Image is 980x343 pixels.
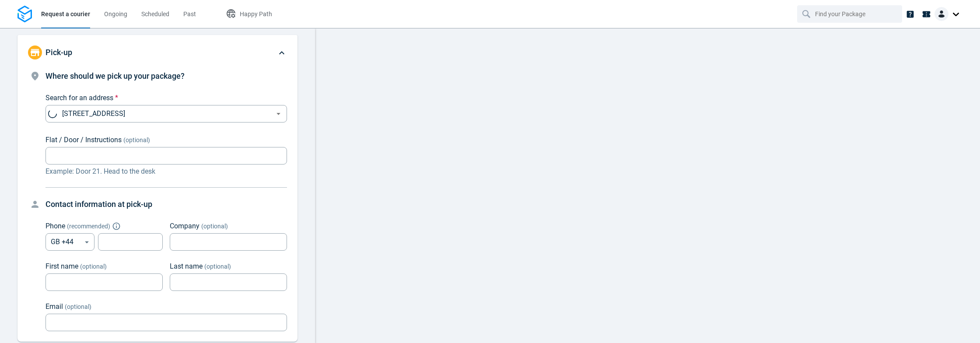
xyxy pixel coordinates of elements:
[201,223,228,230] span: (optional)
[183,10,196,17] span: Past
[45,222,65,230] span: Phone
[45,71,185,80] span: Where should we pick up your package?
[41,10,90,17] span: Request a courier
[80,263,107,270] span: (optional)
[170,262,203,270] span: Last name
[45,262,78,270] span: First name
[934,7,948,21] img: Client
[104,10,127,17] span: Ongoing
[17,35,297,70] div: Pick-up
[273,108,284,119] button: Open
[45,94,113,102] span: Search for an address
[204,263,231,270] span: (optional)
[170,222,199,230] span: Company
[17,70,297,342] div: Pick-up
[114,224,119,229] button: Explain "Recommended"
[45,233,94,251] div: GB +44
[45,302,63,311] span: Email
[815,6,886,22] input: Find your Package
[17,6,32,23] img: Logo
[45,198,287,210] h4: Contact information at pick-up
[240,10,272,17] span: Happy Path
[123,136,150,143] span: (optional)
[45,48,72,57] span: Pick-up
[67,223,110,230] span: ( recommended )
[45,166,287,177] p: Example: Door 21. Head to the desk
[65,303,91,310] span: (optional)
[45,136,122,144] span: Flat / Door / Instructions
[141,10,169,17] span: Scheduled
